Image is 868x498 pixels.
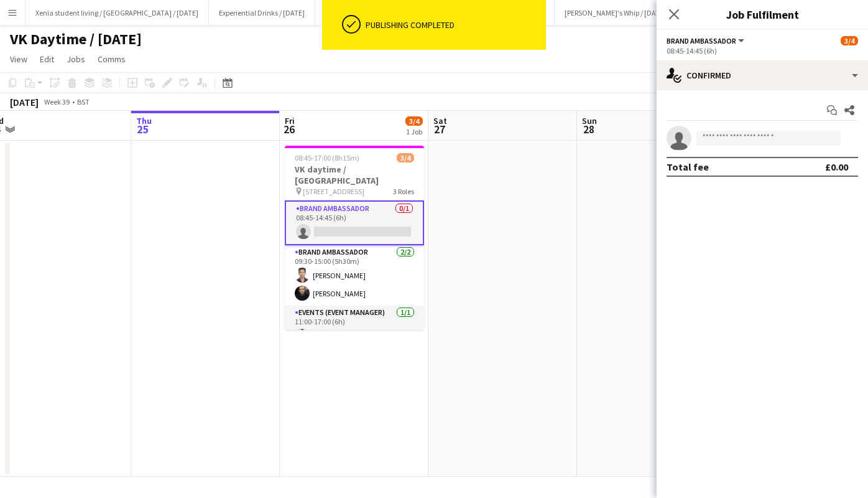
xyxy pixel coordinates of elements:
[283,122,295,136] span: 26
[10,54,27,65] span: View
[657,6,868,22] h3: Job Fulfilment
[433,115,447,126] span: Sat
[841,36,858,45] span: 3/4
[285,306,424,348] app-card-role: Events (Event Manager)1/111:00-17:00 (6h)
[555,1,676,25] button: [PERSON_NAME]'s Whip / [DATE]
[62,51,90,67] a: Jobs
[667,36,736,45] span: Brand Ambassador
[657,60,868,90] div: Confirmed
[303,187,364,196] span: [STREET_ADDRESS]
[397,153,414,162] span: 3/4
[10,30,142,49] h1: VK Daytime / [DATE]
[10,96,39,108] div: [DATE]
[393,187,414,196] span: 3 Roles
[825,161,848,173] div: £0.00
[295,153,359,162] span: 08:45-17:00 (8h15m)
[5,51,32,67] a: View
[35,51,59,67] a: Edit
[406,127,422,136] div: 1 Job
[25,1,209,25] button: Xenia student living / [GEOGRAPHIC_DATA] / [DATE]
[134,122,152,136] span: 25
[67,54,85,65] span: Jobs
[98,54,126,65] span: Comms
[432,122,447,136] span: 27
[209,1,315,25] button: Experiential Drinks / [DATE]
[285,146,424,330] app-job-card: 08:45-17:00 (8h15m)3/4VK daytime / [GEOGRAPHIC_DATA] [STREET_ADDRESS]3 RolesBrand Ambassador0/108...
[667,36,746,45] button: Brand Ambassador
[285,245,424,306] app-card-role: Brand Ambassador2/209:30-15:00 (5h30m)[PERSON_NAME][PERSON_NAME]
[405,116,423,126] span: 3/4
[582,115,597,126] span: Sun
[285,115,295,126] span: Fri
[40,54,54,65] span: Edit
[285,164,424,186] h3: VK daytime / [GEOGRAPHIC_DATA]
[315,1,382,25] button: Veezu / [DATE]
[77,97,90,106] div: BST
[136,115,152,126] span: Thu
[667,46,858,55] div: 08:45-14:45 (6h)
[667,161,709,173] div: Total fee
[93,51,131,67] a: Comms
[580,122,597,136] span: 28
[285,200,424,245] app-card-role: Brand Ambassador0/108:45-14:45 (6h)
[366,19,541,31] div: Publishing completed
[41,97,72,106] span: Week 39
